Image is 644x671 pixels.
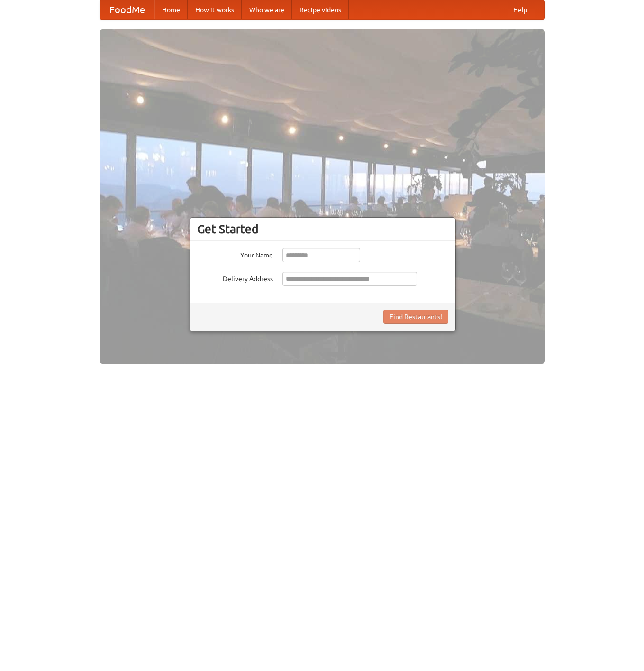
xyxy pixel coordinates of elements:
[188,0,242,19] a: How it works
[154,0,188,19] a: Home
[292,0,349,19] a: Recipe videos
[197,272,273,284] label: Delivery Address
[197,222,448,236] h3: Get Started
[197,248,273,260] label: Your Name
[383,310,448,324] button: Find Restaurants!
[242,0,292,19] a: Who we are
[100,0,154,19] a: FoodMe
[506,0,535,19] a: Help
